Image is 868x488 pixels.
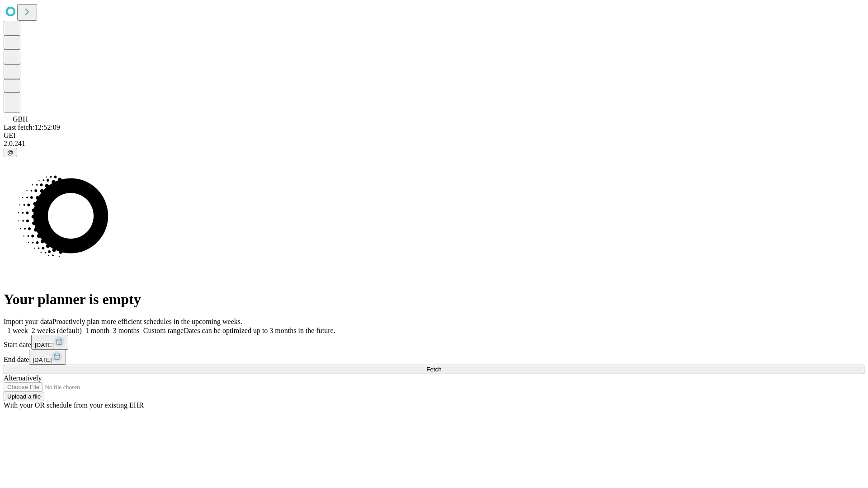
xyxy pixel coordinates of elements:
[113,327,140,334] span: 3 months
[31,335,68,350] button: [DATE]
[4,374,42,382] span: Alternatively
[32,327,82,334] span: 2 weeks (default)
[4,148,17,157] button: @
[4,365,864,374] button: Fetch
[184,327,335,334] span: Dates can be optimized up to 3 months in the future.
[35,342,54,348] span: [DATE]
[4,131,864,140] div: GEI
[4,140,864,148] div: 2.0.241
[85,327,109,334] span: 1 month
[29,350,66,365] button: [DATE]
[4,335,864,350] div: Start date
[4,350,864,365] div: End date
[7,327,28,334] span: 1 week
[4,291,864,308] h1: Your planner is empty
[426,366,441,373] span: Fetch
[4,318,52,325] span: Import your data
[13,115,28,123] span: GBH
[143,327,184,334] span: Custom range
[7,149,14,156] span: @
[33,357,52,363] span: [DATE]
[52,318,242,325] span: Proactively plan more efficient schedules in the upcoming weeks.
[4,123,60,131] span: Last fetch: 12:52:09
[4,401,144,409] span: With your OR schedule from your existing EHR
[4,392,44,401] button: Upload a file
